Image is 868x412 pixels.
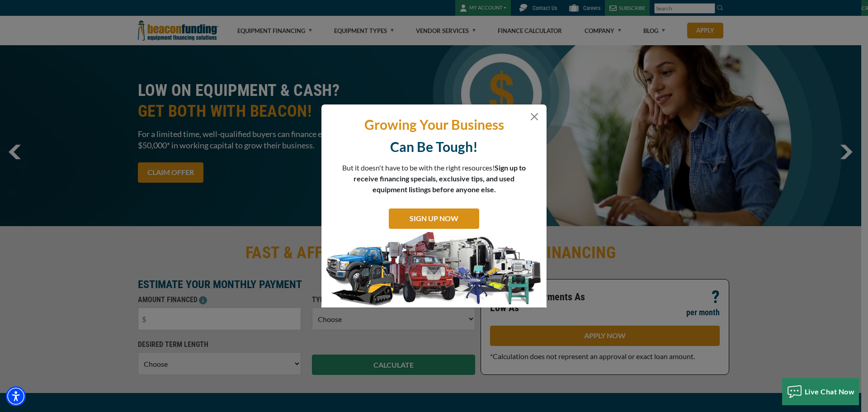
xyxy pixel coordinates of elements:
button: Close [529,111,540,122]
p: Growing Your Business [328,116,540,133]
div: Accessibility Menu [6,386,26,406]
p: But it doesn't have to be with the right resources! [342,162,526,195]
button: Live Chat Now [782,378,859,405]
span: Live Chat Now [805,387,855,396]
span: Sign up to receive financing specials, exclusive tips, and used equipment listings before anyone ... [354,163,526,194]
a: SIGN UP NOW [389,208,479,229]
img: subscribe-modal.jpg [321,231,547,308]
p: Can Be Tough! [328,138,540,156]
